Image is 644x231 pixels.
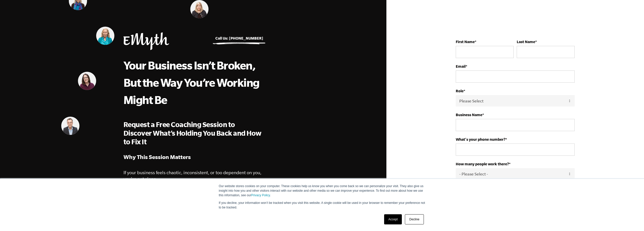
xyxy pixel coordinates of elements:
span: Your Business Isn’t Broken, But the Way You’re Working Might Be [123,59,259,106]
p: Our website stores cookies on your computer. These cookies help us know you when you come back so... [219,184,425,198]
a: Decline [405,214,424,224]
a: Accept [384,214,402,224]
strong: Email [456,64,466,68]
strong: How many people work there? [456,162,509,166]
span: Request a Free Coaching Session to Discover What’s Holding You Back and How to Fix It [123,120,261,146]
a: Privacy Policy [251,193,270,197]
span: If your business feels chaotic, inconsistent, or too dependent on you, you're not alone. [123,170,261,182]
strong: Last Name [517,40,535,44]
strong: Why This Session Matters [123,154,191,160]
a: Call Us: [PHONE_NUMBER] [215,36,263,40]
p: If you decline, your information won’t be tracked when you visit this website. A single cookie wi... [219,201,425,210]
strong: Business Name [456,113,482,117]
strong: Role [456,89,464,93]
img: Lynn Goza, EMyth Business Coach [96,27,114,45]
img: Nick Lawler, EMyth Business Coach [61,117,79,135]
img: EMyth [123,32,169,50]
strong: First Name [456,40,475,44]
img: Melinda Lawson, EMyth Business Coach [78,72,96,90]
strong: What's your phone number? [456,137,505,141]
